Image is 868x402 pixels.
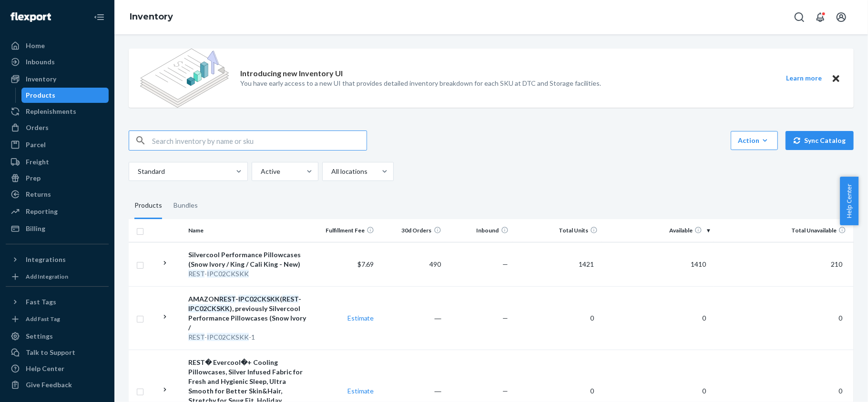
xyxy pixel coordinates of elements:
span: 210 [827,260,846,268]
a: Estimate [347,314,374,322]
input: Active [260,167,261,176]
a: Freight [6,154,109,170]
em: REST [219,295,235,303]
div: Orders [26,123,49,132]
span: 1410 [687,260,710,268]
th: Inbound [445,219,512,242]
em: IPC02CKSKK [238,295,280,303]
span: — [503,387,509,395]
a: Add Fast Tag [6,313,109,325]
div: Inventory [26,74,56,84]
div: Prep [26,173,41,183]
div: - -1 [188,332,306,342]
div: Talk to Support [26,348,75,357]
div: Reporting [26,207,58,216]
div: Bundles [174,192,198,219]
a: Help Center [6,361,109,376]
a: Returns [6,187,109,202]
button: Open notifications [811,8,830,27]
th: Name [184,219,310,242]
button: Fast Tags [6,294,109,310]
button: Open account menu [832,8,851,27]
th: 30d Orders [378,219,445,242]
a: Home [6,38,109,53]
div: AMAZON - ( - ), previously Silvercool Performance Pillowcases (Snow Ivory / [188,294,306,332]
span: 0 [698,314,710,322]
a: Products [21,88,109,103]
img: new-reports-banner-icon.82668bd98b6a51aee86340f2a7b77ae3.png [140,49,229,108]
span: — [503,314,509,322]
span: 0 [586,314,598,322]
input: Search inventory by name or sku [152,131,367,150]
button: Learn more [780,72,828,84]
button: Give Feedback [6,377,109,392]
span: $7.69 [357,260,374,268]
div: Give Feedback [26,380,72,390]
ol: breadcrumbs [122,3,181,31]
a: Orders [6,120,109,135]
td: ― [378,286,445,350]
div: Fast Tags [26,297,56,307]
button: Close [830,72,842,84]
a: Inbounds [6,54,109,70]
th: Available [602,219,714,242]
div: Replenishments [26,107,76,116]
th: Total Unavailable [714,219,854,242]
p: Introducing new Inventory UI [240,68,343,79]
span: 0 [835,387,846,395]
div: Freight [26,157,49,167]
div: Action [738,136,771,145]
em: IPC02CKSKK [207,333,249,341]
a: Billing [6,221,109,236]
button: Help Center [840,177,858,225]
span: — [503,260,509,268]
button: Integrations [6,252,109,267]
img: Flexport logo [10,12,51,22]
a: Replenishments [6,104,109,119]
div: Inbounds [26,57,55,67]
em: REST [188,333,204,341]
th: Fulfillment Fee [311,219,378,242]
button: Open Search Box [790,8,809,27]
a: Prep [6,171,109,186]
a: Reporting [6,204,109,219]
input: All locations [330,167,331,176]
div: Returns [26,190,51,199]
div: Parcel [26,140,46,150]
a: Inventory [130,11,173,22]
a: Settings [6,329,109,344]
span: 0 [835,314,846,322]
button: Close Navigation [90,8,109,27]
a: Estimate [347,387,374,395]
em: IPC02CKSKK [207,270,249,278]
a: Inventory [6,71,109,87]
div: - [188,269,306,279]
span: 1421 [575,260,598,268]
a: Talk to Support [6,345,109,360]
div: Products [26,90,56,100]
div: Billing [26,224,45,233]
td: 490 [378,242,445,286]
div: Help Center [26,364,64,373]
div: Integrations [26,255,66,264]
div: Add Fast Tag [26,315,60,323]
div: Home [26,41,45,50]
div: Products [134,192,162,219]
span: 0 [698,387,710,395]
a: Add Integration [6,271,109,282]
div: Add Integration [26,272,68,281]
th: Total Units [512,219,602,242]
div: Settings [26,332,53,341]
em: IPC02CKSKK [188,304,230,312]
a: Parcel [6,137,109,152]
p: You have early access to a new UI that provides detailed inventory breakdown for each SKU at DTC ... [240,79,601,88]
button: Action [731,131,778,150]
button: Sync Catalog [786,131,854,150]
em: REST [188,270,204,278]
em: REST [282,295,298,303]
span: 0 [586,387,598,395]
input: Standard [137,167,138,176]
div: Silvercool Performance Pillowcases (Snow Ivory / King / Cali King - New) [188,250,306,269]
